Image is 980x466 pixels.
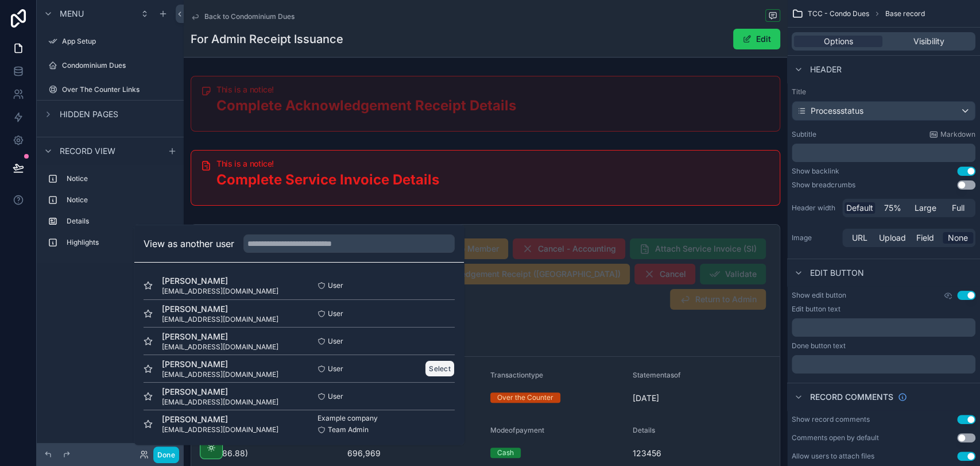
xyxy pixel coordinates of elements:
label: Show edit button [792,291,846,300]
span: [PERSON_NAME] [162,358,278,369]
span: [EMAIL_ADDRESS][DOMAIN_NAME] [162,369,278,379]
div: scrollable content [792,144,975,162]
label: Edit button text [792,305,840,314]
span: Team Admin [328,425,369,434]
span: TCC - Condo Dues [808,9,869,18]
div: scrollable content [792,318,975,337]
label: Notice [67,195,172,205]
span: Processstatus [811,105,863,117]
span: Options [824,36,853,47]
span: User [328,336,343,345]
span: Hidden pages [60,109,118,120]
span: Back to Condominium Dues [204,12,295,21]
span: Example company [317,413,378,422]
label: Header width [792,203,838,213]
span: [EMAIL_ADDRESS][DOMAIN_NAME] [162,397,278,406]
div: scrollable content [37,164,184,263]
div: Show backlink [792,167,839,176]
a: Back to Condominium Dues [191,12,295,21]
a: Markdown [929,130,975,139]
span: Base record [885,9,925,18]
label: Done button text [792,341,846,351]
a: App Setup [44,32,177,51]
span: Upload [879,232,906,244]
span: User [328,309,343,318]
button: Done [153,446,179,463]
span: Large [915,202,936,214]
label: Details [67,217,172,226]
span: Record comments [810,391,893,403]
span: [PERSON_NAME] [162,386,278,397]
span: [EMAIL_ADDRESS][DOMAIN_NAME] [162,287,278,296]
span: [EMAIL_ADDRESS][DOMAIN_NAME] [162,342,278,351]
label: Image [792,233,838,242]
span: [PERSON_NAME] [162,275,278,287]
span: User [328,281,343,290]
div: Show record comments [792,415,870,424]
span: URL [852,232,867,244]
label: Condominium Dues [62,61,175,70]
button: Select [425,360,455,377]
span: Markdown [940,130,975,139]
span: User [328,364,343,373]
span: [EMAIL_ADDRESS][DOMAIN_NAME] [162,425,278,434]
span: Full [952,202,964,214]
div: Show breadcrumbs [792,180,855,190]
h2: View as another user [144,237,234,251]
a: Over The Counter Links [44,80,177,99]
span: Default [846,202,873,214]
span: 75% [884,202,901,214]
label: Notice [67,174,172,183]
label: App Setup [62,37,175,46]
label: Over The Counter Links [62,85,175,94]
span: [PERSON_NAME] [162,330,278,342]
div: scrollable content [792,355,975,373]
span: Header [810,64,842,75]
span: Edit button [810,267,864,279]
span: [EMAIL_ADDRESS][DOMAIN_NAME] [162,314,278,323]
label: Highlights [67,238,172,247]
span: Menu [60,8,84,20]
span: None [948,232,968,244]
span: Record view [60,145,115,157]
span: Field [916,232,934,244]
span: User [328,391,343,400]
span: [PERSON_NAME] [162,413,278,425]
button: Edit [733,29,780,49]
div: Comments open by default [792,433,879,442]
span: [PERSON_NAME] [162,303,278,314]
label: Title [792,87,975,97]
label: Subtitle [792,130,816,139]
a: Condominium Dues [44,56,177,75]
h1: For Admin Receipt Issuance [191,31,343,47]
button: Processstatus [792,101,975,121]
span: Visibility [913,36,944,47]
